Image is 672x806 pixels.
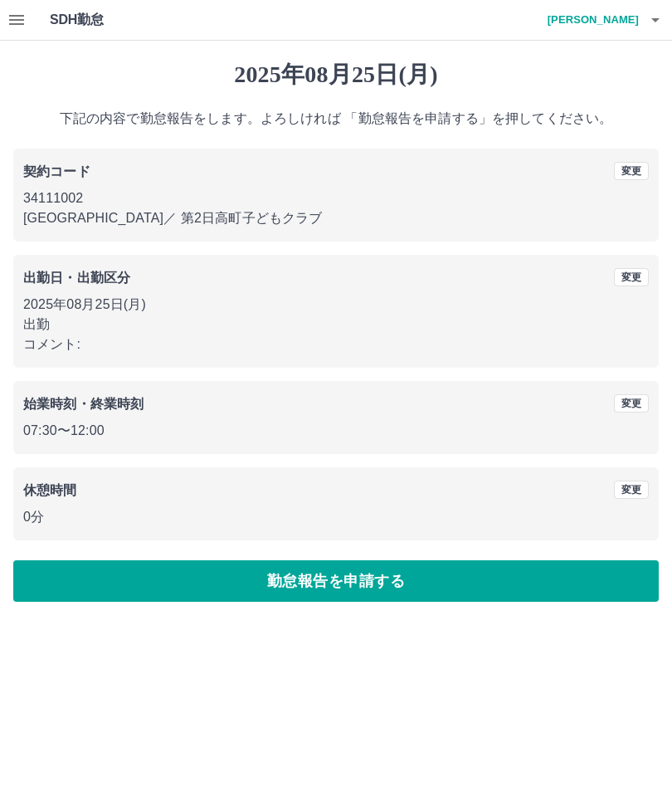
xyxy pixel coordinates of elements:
button: 変更 [614,268,649,286]
p: 出勤 [23,315,649,335]
b: 契約コード [23,164,90,178]
b: 出勤日・出勤区分 [23,271,130,285]
p: 下記の内容で勤怠報告をします。よろしければ 「勤怠報告を申請する」を押してください。 [13,109,659,129]
p: 0分 [23,507,649,527]
p: 07:30 〜 12:00 [23,421,649,441]
p: コメント: [23,335,649,354]
button: 変更 [614,162,649,180]
p: 34111002 [23,188,649,208]
p: [GEOGRAPHIC_DATA] ／ 第2日高町子どもクラブ [23,208,649,228]
p: 2025年08月25日(月) [23,295,649,315]
b: 休憩時間 [23,483,77,497]
button: 変更 [614,394,649,413]
b: 始業時刻・終業時刻 [23,397,144,411]
button: 勤怠報告を申請する [13,560,659,602]
h1: 2025年08月25日(月) [13,61,659,89]
button: 変更 [614,481,649,499]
